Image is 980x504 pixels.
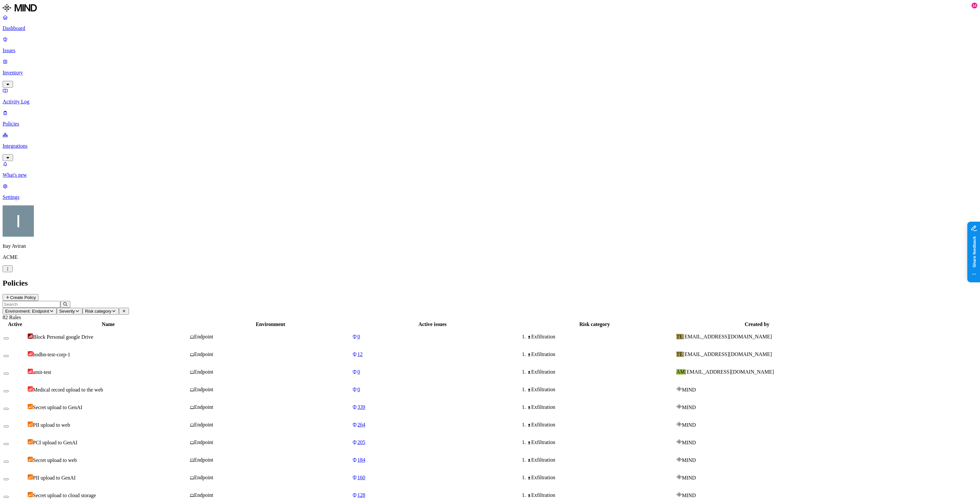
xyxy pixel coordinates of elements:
span: 339 [357,404,365,410]
img: severity-medium.svg [28,422,33,427]
img: severity-medium.svg [28,474,33,480]
span: MIND [682,422,696,428]
div: Exfiltration [527,475,675,481]
p: What's new [3,172,977,178]
a: 0 [352,369,513,375]
span: AM [676,369,685,375]
img: severity-medium.svg [28,492,33,497]
span: MIND [682,493,696,498]
span: 184 [357,457,365,463]
span: Environment: Endpoint [5,309,49,314]
img: mind-logo-icon.svg [676,492,682,497]
p: Issues [3,48,977,53]
span: [EMAIL_ADDRESS][DOMAIN_NAME] [685,369,774,375]
span: Endpoint [194,492,213,498]
a: 128 [352,492,513,498]
span: PCI upload to GenAI [33,440,77,445]
span: Endpoint [194,422,213,427]
div: Exfiltration [527,422,675,428]
span: PII upload to GenAI [33,475,76,481]
span: Endpoint [194,334,213,339]
span: Endpoint [194,439,213,445]
img: severity-medium.svg [28,404,33,409]
img: mind-logo-icon.svg [676,457,682,462]
p: Dashboard [3,25,977,31]
p: Policies [3,121,977,127]
div: Risk category [514,321,675,327]
div: Exfiltration [527,492,675,498]
a: 205 [352,439,513,445]
span: amit-test [33,369,51,375]
img: severity-medium.svg [28,439,33,444]
p: Inventory [3,70,977,76]
span: Endpoint [194,369,213,375]
span: 160 [357,475,365,480]
p: Integrations [3,143,977,149]
a: 12 [352,351,513,357]
span: Medical record upload to the web [33,387,103,393]
span: 205 [357,439,365,445]
span: Endpoint [194,457,213,463]
img: severity-critical.svg [28,334,33,339]
span: Severity [59,309,75,314]
span: [EMAIL_ADDRESS][DOMAIN_NAME] [683,334,772,339]
p: Settings [3,194,977,200]
span: MIND [682,387,696,393]
span: 264 [357,422,365,427]
span: MIND [682,440,696,445]
h2: Policies [3,279,977,288]
img: mind-logo-icon.svg [676,386,682,392]
span: hodbn-test-corp-1 [33,352,70,357]
a: 339 [352,404,513,410]
img: severity-high.svg [28,386,33,392]
span: Secret upload to cloud storage [33,493,96,498]
span: 0 [357,369,360,375]
div: Name [28,321,189,327]
span: Risk category [85,309,111,314]
span: 82 Rules [3,315,21,320]
span: MIND [682,475,696,481]
p: ACME [3,254,977,260]
span: TE [676,351,683,357]
div: 14 [972,3,977,8]
img: severity-high.svg [28,351,33,356]
img: mind-logo-icon.svg [676,404,682,409]
div: Exfiltration [527,334,675,340]
div: Exfiltration [527,351,675,357]
div: Active [4,321,26,327]
span: 0 [357,387,360,392]
img: mind-logo-icon.svg [676,439,682,444]
a: 264 [352,422,513,428]
img: MIND [3,3,37,13]
span: 128 [357,492,365,498]
span: TE [676,334,683,339]
a: 160 [352,475,513,481]
div: Exfiltration [527,404,675,410]
span: Secret upload to web [33,457,77,463]
span: MIND [682,457,696,463]
span: Block Personal google Drive [33,334,93,340]
a: 0 [352,334,513,340]
div: Active issues [352,321,513,327]
p: Activity Log [3,99,977,105]
span: Endpoint [194,351,213,357]
div: Environment [190,321,351,327]
img: severity-high.svg [28,369,33,374]
img: mind-logo-icon.svg [676,422,682,427]
a: 184 [352,457,513,463]
span: MIND [682,405,696,410]
div: Exfiltration [527,387,675,393]
span: Secret upload to GenAI [33,405,82,410]
span: Endpoint [194,404,213,410]
span: 0 [357,334,360,339]
div: Exfiltration [527,439,675,445]
span: PII upload to web [33,422,70,428]
div: Exfiltration [527,457,675,463]
span: Endpoint [194,387,213,392]
div: Exfiltration [527,369,675,375]
span: [EMAIL_ADDRESS][DOMAIN_NAME] [683,351,772,357]
div: Created by [676,321,838,327]
input: Search [3,301,60,308]
button: Create Policy [3,294,38,301]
